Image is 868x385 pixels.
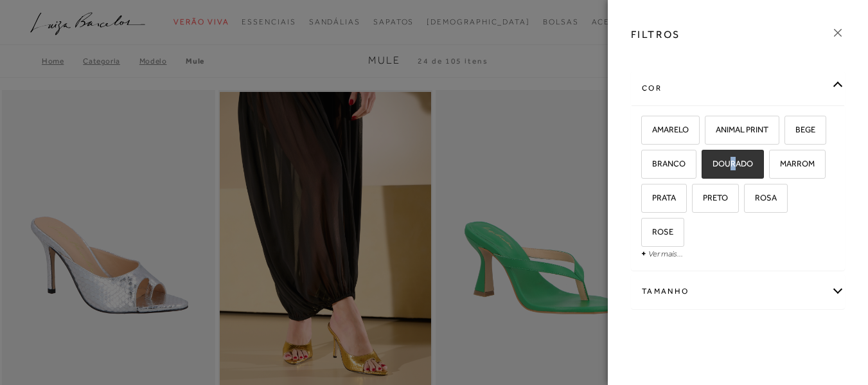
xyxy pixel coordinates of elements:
input: MARROM [767,159,780,172]
input: BRANCO [639,159,652,172]
span: + [641,248,646,258]
input: DOURADO [700,159,713,172]
span: PRATA [642,193,676,202]
span: PRETO [693,193,728,202]
input: ROSE [639,228,652,240]
span: ROSA [745,193,777,202]
span: ANIMAL PRINT [706,125,768,134]
input: ROSA [742,193,755,206]
a: Ver mais... [648,249,683,258]
span: BRANCO [642,159,686,168]
input: PRATA [639,193,652,206]
input: ANIMAL PRINT [703,125,716,138]
h3: FILTROS [631,27,680,42]
span: DOURADO [703,159,753,168]
span: ROSE [642,227,673,237]
span: MARROM [770,159,815,168]
span: BEGE [786,125,815,134]
div: Tamanho [632,274,844,309]
input: AMARELO [639,125,652,138]
input: BEGE [783,125,795,138]
span: AMARELO [642,125,689,134]
div: cor [632,71,844,105]
input: PRETO [690,193,703,206]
